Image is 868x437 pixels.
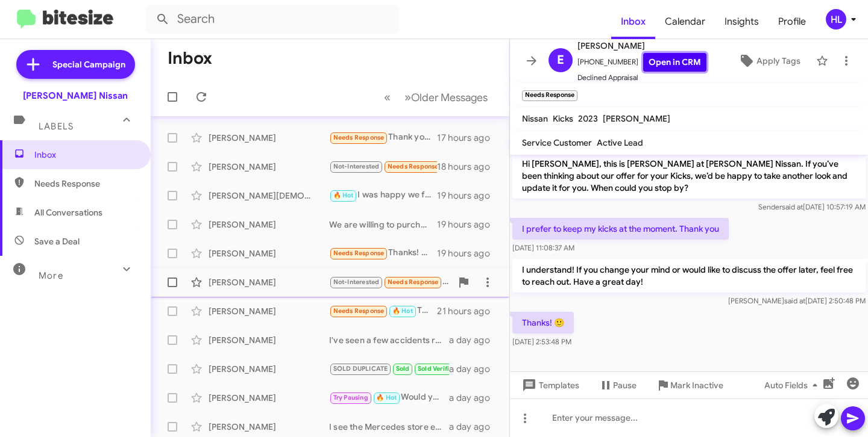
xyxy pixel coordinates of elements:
span: « [384,90,391,105]
a: Insights [715,4,769,39]
span: Kicks [553,113,573,124]
span: More [39,270,63,281]
span: Save a Deal [34,235,80,247]
p: I prefer to keep my kicks at the moment. Thank you [512,218,729,240]
span: Needs Response [34,178,137,190]
p: Hi [PERSON_NAME], this is [PERSON_NAME] at [PERSON_NAME] Nissan. If you’ve been thinking about ou... [512,153,866,199]
button: Pause [589,374,646,396]
button: Auto Fields [755,374,832,396]
button: Previous [377,85,398,110]
div: [PERSON_NAME][DEMOGRAPHIC_DATA] [209,190,329,202]
h1: Inbox [168,49,212,68]
div: a day ago [449,363,500,375]
span: Apply Tags [756,50,800,72]
div: [PERSON_NAME] [209,392,329,404]
div: Thanks! 🙂 [329,246,437,260]
button: Templates [510,374,589,396]
div: Liked “That's completely fine! If you change your mind or decide to sell your Pathfinder, feel fr... [329,160,437,173]
small: Needs Response [522,90,577,101]
span: Declined Appraisal [577,72,706,84]
p: Thanks! 🙂 [512,312,574,333]
span: Try Pausing [333,394,368,401]
span: Needs Response [333,249,385,257]
span: Inbox [34,149,137,161]
span: 2023 [578,113,598,124]
span: Service Customer [522,137,592,148]
div: 21 hours ago [437,305,500,317]
span: Needs Response [388,163,439,170]
span: Not-Interested [333,163,380,170]
button: Next [397,85,495,110]
div: I see the Mercedes store ended up at a value of $15,000 - would an extra $500 help make your deal... [329,421,449,433]
div: [PERSON_NAME] Nissan [23,90,128,102]
div: a day ago [449,334,500,346]
span: [DATE] 2:53:48 PM [512,337,571,346]
div: [PERSON_NAME] [209,161,329,173]
span: Not-Interested [333,278,380,286]
span: Templates [520,374,579,396]
div: 17 hours ago [437,132,500,144]
span: Needs Response [388,278,439,286]
a: Open in CRM [643,53,706,72]
div: [PERSON_NAME] [209,334,329,346]
span: E [557,51,564,70]
a: Special Campaign [16,50,135,79]
span: [PHONE_NUMBER] [577,53,706,72]
span: 🔥 Hot [392,307,413,315]
span: Sender [DATE] 10:57:19 AM [758,202,866,211]
div: Would you offer us a chance for redemption? [329,391,449,404]
div: [PERSON_NAME] [209,363,329,375]
span: Older Messages [411,91,488,104]
div: 18 hours ago [437,161,500,173]
span: All Conversations [34,206,102,218]
span: Labels [39,121,74,132]
button: HL [816,9,855,29]
span: Nissan [522,113,548,124]
div: That's fine. [329,304,437,318]
span: [PERSON_NAME] [577,39,706,53]
span: » [404,90,411,105]
nav: Page navigation example [377,85,495,110]
div: [PERSON_NAME] [209,247,329,259]
div: I was happy we found over 1,000 in additional value from Carmax from your previous visit and thin... [329,188,437,202]
span: [PERSON_NAME] [DATE] 2:50:48 PM [728,296,866,305]
input: Search [146,5,399,34]
div: a day ago [449,392,500,404]
div: I've seen a few accidents reported and end up being declared a total loss when that wasn't the ca... [329,334,449,346]
p: I understand! If you change your mind or would like to discuss the offer later, feel free to reac... [512,259,866,293]
span: Special Campaign [52,58,125,70]
a: Calendar [655,4,715,39]
span: Mark Inactive [670,374,723,396]
button: Apply Tags [728,50,810,72]
div: We are willing to purchase it outright and understand if it needs to be replaced instead [329,218,437,231]
button: Mark Inactive [646,374,733,396]
div: 19 hours ago [437,247,500,259]
span: [PERSON_NAME] [603,113,670,124]
div: Thank you so much for choosing us time and time again! Congrats on your New Pathfinder! [329,362,449,376]
div: [PERSON_NAME] [209,305,329,317]
span: Needs Response [333,307,385,315]
div: [PERSON_NAME] [209,132,329,144]
div: Thank you ! [329,275,451,289]
div: [PERSON_NAME] [209,421,329,433]
span: SOLD DUPLICATE [333,365,388,373]
div: [PERSON_NAME] [209,276,329,288]
span: said at [784,296,805,305]
div: 19 hours ago [437,190,500,202]
div: 19 hours ago [437,218,500,231]
span: Sold [396,365,410,373]
div: [PERSON_NAME] [209,218,329,231]
a: Profile [769,4,816,39]
div: HL [826,9,846,29]
span: Needs Response [333,134,385,141]
div: a day ago [449,421,500,433]
div: Thank you for your response . I appreciate being heard . [329,131,437,144]
a: Inbox [611,4,655,39]
span: Auto Fields [764,374,822,396]
span: 🔥 Hot [376,394,397,401]
span: [DATE] 11:08:37 AM [512,243,574,252]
